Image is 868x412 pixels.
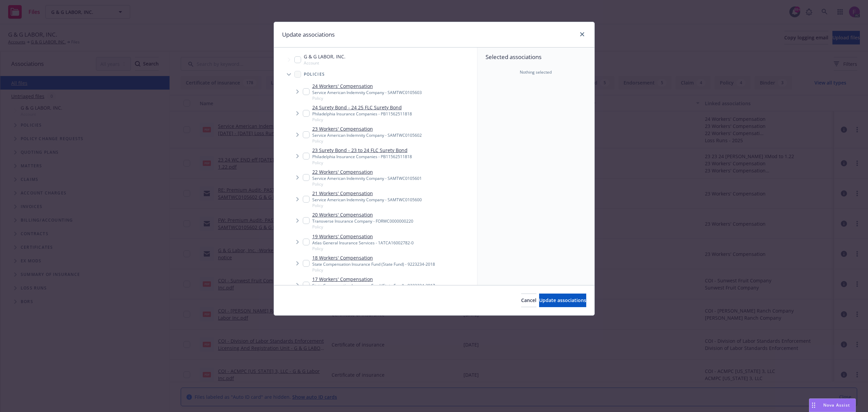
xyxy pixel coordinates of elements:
a: 19 Workers' Compensation [312,233,414,240]
span: Policy [312,181,422,187]
span: Policy [312,138,422,144]
div: Transverse Insurance Company - FORWC0000000220 [312,218,413,224]
div: Philadelphia Insurance Companies - PB11562511818 [312,154,412,160]
div: Service American Indemnity Company - SAMTWC0105601 [312,175,422,181]
span: Update associations [539,297,586,303]
div: Drag to move [809,399,818,412]
span: Policy [312,160,412,166]
span: Account [304,60,346,66]
span: G & G LABOR, INC. [304,53,346,60]
h1: Update associations [282,30,335,39]
div: Service American Indemnity Company - SAMTWC0105603 [312,90,422,95]
a: 23 Workers' Compensation [312,125,422,132]
span: Policy [312,95,422,101]
button: Update associations [539,294,586,307]
a: 24 Surety Bond - 24 25 FLC Surety Bond [312,104,412,111]
span: Policy [312,117,412,123]
span: Selected associations [486,53,586,61]
span: Policy [312,246,414,251]
a: 18 Workers' Compensation [312,254,435,261]
span: Policy [312,203,422,208]
a: 21 Workers' Compensation [312,190,422,197]
div: Service American Indemnity Company - SAMTWC0105600 [312,197,422,203]
span: Cancel [521,297,536,303]
span: Nothing selected [520,69,552,75]
div: State Compensation Insurance Fund (State Fund) - 9223234-2017 [312,283,435,288]
span: Policy [312,224,413,230]
div: State Compensation Insurance Fund (State Fund) - 9223234-2018 [312,261,435,267]
div: Atlas General Insurance Services - 1ATCA16002782-0 [312,240,414,246]
div: Philadelphia Insurance Companies - PB11562511818 [312,111,412,117]
button: Nova Assist [809,398,856,412]
button: Cancel [521,294,536,307]
a: 22 Workers' Compensation [312,168,422,175]
a: 23 Surety Bond - 23 to 24 FLC Surety Bond [312,147,412,154]
a: 20 Workers' Compensation [312,211,413,218]
a: 24 Workers' Compensation [312,82,422,90]
span: Policy [312,267,435,273]
div: Service American Indemnity Company - SAMTWC0105602 [312,132,422,138]
a: 17 Workers' Compensation [312,276,435,283]
div: Tree Example [274,52,477,377]
a: close [578,30,586,38]
span: Policies [304,72,325,76]
span: Nova Assist [823,402,850,408]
